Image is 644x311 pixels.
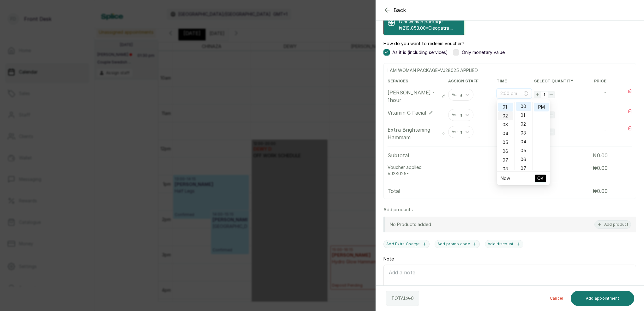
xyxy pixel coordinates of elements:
p: TOTAL: ₦ [391,295,414,302]
div: 05 [516,146,531,155]
p: No Products added [390,221,431,228]
span: Back [394,6,406,14]
p: Vitamin C Facial [388,109,426,117]
h3: PRICE [583,79,606,84]
p: I am woman package • VJ28025 Applied [388,67,632,74]
h3: SERVICES [388,79,446,84]
div: 03 [498,120,513,129]
p: - ₦0.00 [590,164,608,172]
div: 04 [516,137,531,146]
button: OK [535,175,546,182]
div: 06 [516,155,531,164]
div: 07 [498,156,513,164]
div: 02 [498,111,513,120]
div: 05 [498,138,513,147]
span: OK [537,172,544,184]
p: ₦219,053.00 • Cleopatra ... [399,25,453,31]
div: 01 [516,111,531,120]
div: 07 [516,164,531,173]
p: Total [388,187,400,195]
div: 00 [516,102,531,111]
button: Add Extra Charge [383,240,430,248]
h3: ASSIGN STAFF [448,79,495,84]
button: Add discount [485,240,523,248]
span: Only monetary value [462,49,505,56]
span: ₦0.00 [593,188,608,194]
p: Extra Brightening Hammam [388,126,439,141]
div: 03 [516,129,531,137]
button: Back [383,6,406,14]
div: 01 [498,103,513,111]
a: Now [501,176,510,181]
label: How do you want to redeem voucher? [383,40,464,47]
button: Add appointment [571,291,635,306]
p: 1 [544,92,545,97]
button: Add promo code [435,240,480,248]
span: 0 [411,296,414,301]
span: As it is (including services) [392,49,448,56]
div: 06 [498,147,513,156]
p: I am woman package [399,19,453,25]
p: ₦0.00 [593,152,608,159]
button: Add product [594,220,631,229]
button: Cancel [545,291,568,306]
h3: TIME [497,79,532,84]
div: 08 [498,164,513,173]
div: 02 [516,120,531,129]
p: VJ28025 • [388,170,497,177]
p: - [604,89,606,96]
h3: SELECT QUANTITY [534,79,581,84]
div: PM [534,103,549,111]
p: - [604,109,606,117]
p: Voucher applied [388,164,497,170]
p: [PERSON_NAME] - 1hour [388,89,439,104]
p: Subtotal [388,152,409,159]
input: Select time [500,90,522,97]
p: - [604,126,606,134]
p: Add products [383,206,413,213]
div: 04 [498,129,513,138]
label: Note [383,256,394,262]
